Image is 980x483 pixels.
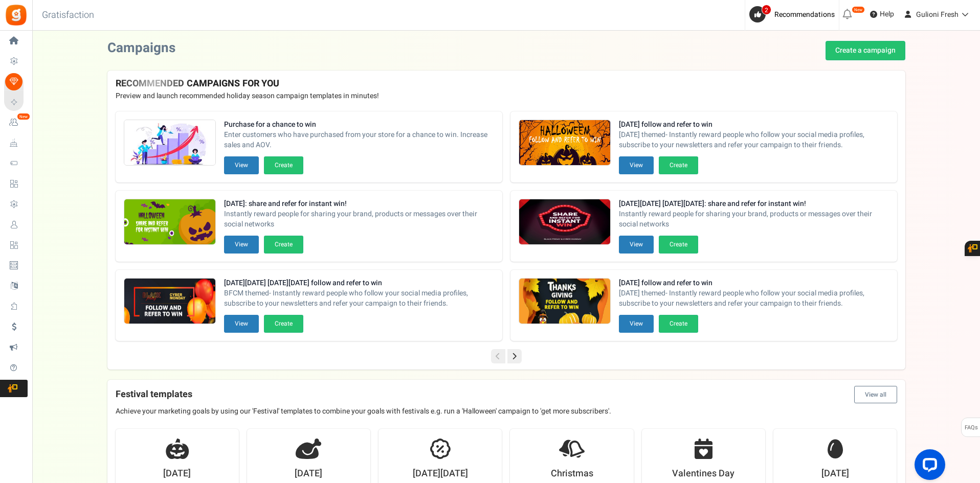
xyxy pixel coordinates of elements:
span: Help [877,9,894,19]
button: View [619,156,654,174]
button: Create [264,315,303,333]
img: Recommended Campaigns [124,199,215,245]
em: New [17,113,30,120]
img: Recommended Campaigns [519,199,610,245]
button: View [224,156,259,174]
button: Create [264,236,303,254]
strong: [DATE] [163,467,191,480]
span: Recommendations [774,9,835,20]
h4: RECOMMENDED CAMPAIGNS FOR YOU [116,79,897,89]
strong: [DATE][DATE] [DATE][DATE]: share and refer for instant win! [619,199,889,209]
span: Gulioni Fresh [916,9,959,20]
img: Recommended Campaigns [519,120,610,166]
strong: [DATE] follow and refer to win [619,120,889,130]
button: Create [659,236,698,254]
button: View [619,236,654,254]
button: View all [854,386,897,403]
h4: Festival templates [116,386,897,403]
p: Achieve your marketing goals by using our 'Festival' templates to combine your goals with festiva... [116,406,897,417]
em: New [852,6,865,13]
h2: Campaigns [107,41,175,56]
span: 2 [762,5,771,15]
strong: [DATE][DATE] [413,467,468,480]
img: Recommended Campaigns [519,279,610,325]
a: Help [866,6,898,22]
img: Recommended Campaigns [124,120,215,166]
span: Instantly reward people for sharing your brand, products or messages over their social networks [619,209,889,229]
button: Create [659,156,698,174]
button: View [224,236,259,254]
img: Gratisfaction [5,4,28,27]
strong: [DATE] follow and refer to win [619,278,889,288]
button: Create [264,156,303,174]
strong: Purchase for a chance to win [224,120,494,130]
a: Create a campaign [826,41,905,60]
a: New [4,114,28,131]
span: Instantly reward people for sharing your brand, products or messages over their social networks [224,209,494,229]
span: FAQs [964,418,978,438]
button: Create [659,315,698,333]
span: [DATE] themed- Instantly reward people who follow your social media profiles, subscribe to your n... [619,288,889,309]
strong: [DATE]: share and refer for instant win! [224,199,494,209]
strong: [DATE][DATE] [DATE][DATE] follow and refer to win [224,278,494,288]
span: [DATE] themed- Instantly reward people who follow your social media profiles, subscribe to your n... [619,130,889,150]
img: Recommended Campaigns [124,279,215,325]
strong: Valentines Day [672,467,734,480]
strong: [DATE] [821,467,849,480]
button: View [619,315,654,333]
strong: Christmas [551,467,593,480]
span: Enter customers who have purchased from your store for a chance to win. Increase sales and AOV. [224,130,494,150]
a: 2 Recommendations [749,6,839,22]
span: BFCM themed- Instantly reward people who follow your social media profiles, subscribe to your new... [224,288,494,309]
button: View [224,315,259,333]
strong: [DATE] [295,467,322,480]
h3: Gratisfaction [31,5,105,26]
p: Preview and launch recommended holiday season campaign templates in minutes! [116,91,897,101]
